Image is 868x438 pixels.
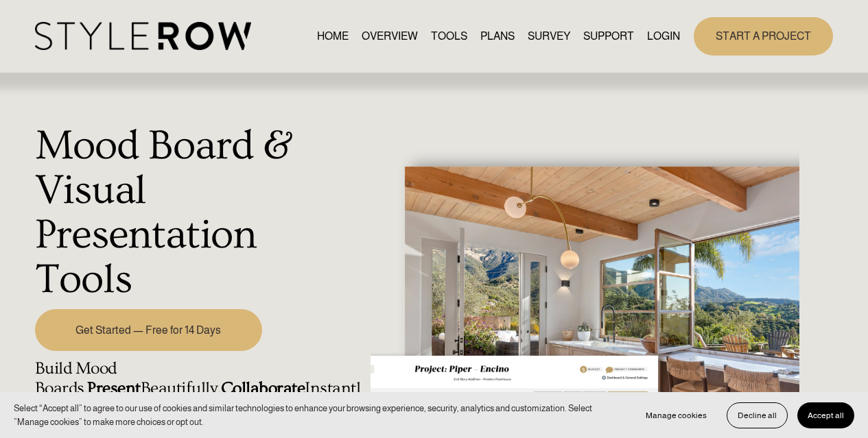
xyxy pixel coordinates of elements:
[35,309,263,351] a: Get Started — Free for 14 Days
[317,27,349,45] a: HOME
[727,402,788,428] button: Decline all
[221,378,305,398] strong: Collaborate
[738,411,777,420] span: Decline all
[35,22,251,50] img: StyleRow
[647,27,680,45] a: LOGIN
[14,402,622,428] p: Select “Accept all” to agree to our use of cookies and similar technologies to enhance your brows...
[87,378,141,398] strong: Present
[583,28,634,45] span: SUPPORT
[808,411,844,420] span: Accept all
[694,17,833,55] a: START A PROJECT
[797,402,854,428] button: Accept all
[646,411,707,420] span: Manage cookies
[480,27,515,45] a: PLANS
[583,27,634,45] a: folder dropdown
[528,27,570,45] a: SURVEY
[635,402,717,428] button: Manage cookies
[35,358,364,419] h4: Build Mood Boards, Beautifully, Instantly.
[362,27,418,45] a: OVERVIEW
[431,27,467,45] a: TOOLS
[35,123,364,302] h1: Mood Board & Visual Presentation Tools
